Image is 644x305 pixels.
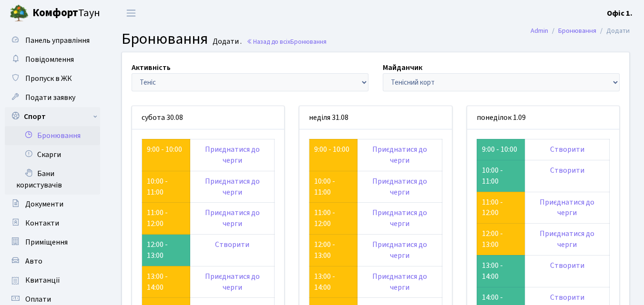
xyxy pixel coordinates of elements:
a: Бронювання [5,126,100,145]
td: 10:00 - 11:00 [477,160,525,192]
div: понеділок 1.09 [467,106,619,129]
a: Приєднатися до черги [372,239,427,261]
a: 10:00 - 11:00 [314,176,335,197]
span: Приміщення [25,237,68,247]
a: Приєднатися до черги [205,144,260,166]
li: Додати [596,26,630,36]
a: Приєднатися до черги [205,271,260,293]
a: Скарги [5,145,100,164]
a: 11:00 - 12:00 [147,207,168,229]
a: 10:00 - 11:00 [147,176,168,197]
a: Приєднатися до черги [372,176,427,197]
span: Бронювання [290,37,327,46]
a: Бронювання [558,26,596,36]
div: субота 30.08 [132,106,284,129]
a: Офіс 1. [607,8,633,19]
span: Пропуск в ЖК [25,73,72,84]
a: Авто [5,252,100,271]
span: Квитанції [25,275,60,285]
a: 13:00 - 14:00 [314,271,335,293]
a: Квитанції [5,271,100,290]
a: 11:00 - 12:00 [482,197,503,218]
a: Створити [550,260,584,271]
a: Створити [215,239,249,250]
a: Подати заявку [5,88,100,107]
a: 9:00 - 10:00 [314,144,349,155]
span: Подати заявку [25,92,75,103]
span: Оплати [25,294,51,305]
td: 13:00 - 14:00 [477,255,525,287]
span: Таун [32,5,100,21]
b: Комфорт [32,5,78,20]
a: Приміщення [5,233,100,252]
a: Приєднатися до черги [372,207,427,229]
span: Контакти [25,218,59,228]
a: Контакти [5,214,100,233]
a: 13:00 - 14:00 [147,271,168,293]
td: 9:00 - 10:00 [477,139,525,160]
a: Пропуск в ЖК [5,69,100,88]
a: Створити [550,292,584,303]
a: Приєднатися до черги [540,197,594,218]
a: Назад до всіхБронювання [246,37,327,46]
span: Документи [25,199,63,209]
span: Повідомлення [25,54,74,65]
a: Повідомлення [5,50,100,69]
label: Майданчик [383,62,422,73]
td: 12:00 - 13:00 [142,235,190,266]
label: Активність [132,62,171,73]
span: Панель управління [25,35,90,46]
a: 9:00 - 10:00 [147,144,182,155]
a: 12:00 - 13:00 [482,228,503,250]
a: Бани користувачів [5,164,100,195]
a: Приєднатися до черги [540,228,594,250]
nav: breadcrumb [516,21,644,41]
a: Приєднатися до черги [372,271,427,293]
a: Приєднатися до черги [205,176,260,197]
a: 11:00 - 12:00 [314,207,335,229]
div: неділя 31.08 [299,106,451,129]
a: Спорт [5,107,100,126]
a: Створити [550,165,584,176]
a: Приєднатися до черги [205,207,260,229]
span: Бронювання [122,28,208,50]
a: 12:00 - 13:00 [314,239,335,261]
a: Створити [550,144,584,155]
button: Переключити навігацію [119,5,143,21]
img: logo.png [10,4,29,23]
small: Додати . [211,37,242,46]
a: Документи [5,195,100,214]
a: Панель управління [5,31,100,50]
a: Admin [531,26,548,36]
span: Авто [25,256,42,266]
a: Приєднатися до черги [372,144,427,166]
